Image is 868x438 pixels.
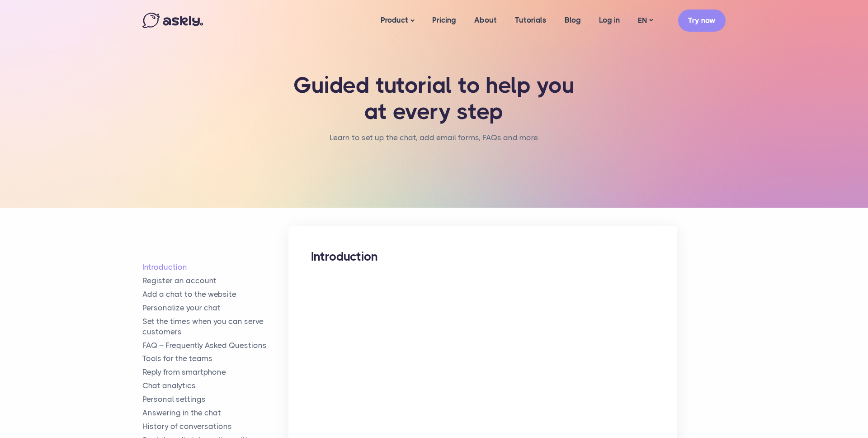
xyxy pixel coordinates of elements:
[423,3,465,38] a: Pricing
[590,3,629,38] a: Log in
[292,72,576,124] h1: Guided tutorial to help you at every step
[142,394,288,405] a: Personal settings
[142,13,203,28] img: Askly
[678,10,726,32] a: Try now
[506,3,556,38] a: Tutorials
[311,248,655,265] h2: Introduction
[629,14,662,27] a: EN
[142,381,288,391] a: Chat analytics
[330,131,539,153] nav: breadcrumb
[142,408,288,418] a: Answering in the chat
[556,3,590,38] a: Blog
[142,303,288,313] a: Personalize your chat
[142,353,288,364] a: Tools for the teams
[372,3,423,38] a: Product
[142,367,288,377] a: Reply from smartphone
[142,289,288,300] a: Add a chat to the website
[142,340,288,351] a: FAQ – Frequently Asked Questions
[465,3,506,38] a: About
[142,316,288,337] a: Set the times when you can serve customers
[142,421,288,432] a: History of conversations
[330,131,539,144] li: Learn to set up the chat, add email forms, FAQs and more.
[142,276,288,286] a: Register an account
[142,262,288,272] a: Introduction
